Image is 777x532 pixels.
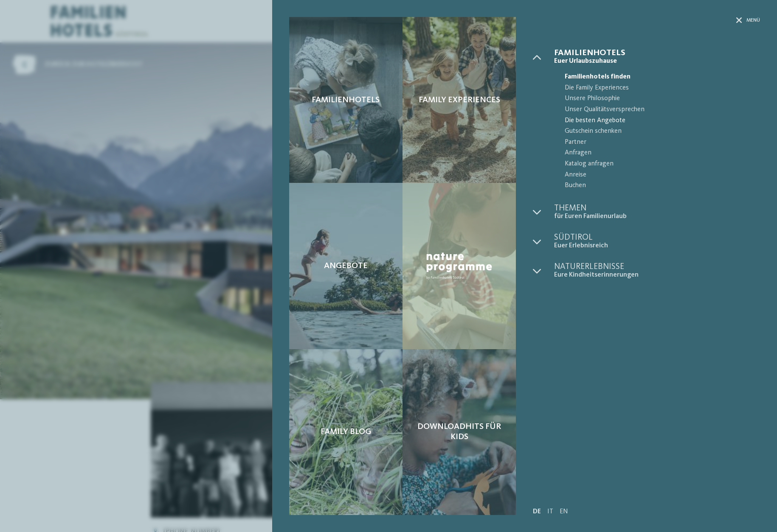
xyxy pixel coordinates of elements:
[554,126,760,137] a: Gutschein schenken
[554,233,760,250] a: Südtirol Euer Erlebnisreich
[554,263,760,271] span: Naturerlebnisse
[403,183,516,349] a: Unser Familienhotel in Sexten, euer Urlaubszuhause in den Dolomiten Nature Programme
[419,95,500,105] span: Family Experiences
[403,17,516,183] a: Unser Familienhotel in Sexten, euer Urlaubszuhause in den Dolomiten Family Experiences
[554,115,760,126] a: Die besten Angebote
[565,148,760,159] span: Anfragen
[554,213,760,221] span: für Euren Familienurlaub
[424,250,495,282] img: Nature Programme
[554,72,760,83] a: Familienhotels finden
[565,93,760,104] span: Unsere Philosophie
[565,159,760,170] span: Katalog anfragen
[533,508,541,515] a: DE
[554,170,760,181] a: Anreise
[554,204,760,221] a: Themen für Euren Familienurlaub
[547,508,553,515] a: IT
[565,104,760,115] span: Unser Qualitätsversprechen
[554,83,760,94] a: Die Family Experiences
[565,115,760,126] span: Die besten Angebote
[554,93,760,104] a: Unsere Philosophie
[554,57,760,65] span: Euer Urlaubszuhause
[560,508,568,515] a: EN
[321,427,371,437] span: Family Blog
[554,104,760,115] a: Unser Qualitätsversprechen
[411,422,507,442] span: Downloadhits für Kids
[554,233,760,242] span: Südtirol
[554,242,760,250] span: Euer Erlebnisreich
[554,49,760,65] a: Familienhotels Euer Urlaubszuhause
[565,83,760,94] span: Die Family Experiences
[554,49,760,57] span: Familienhotels
[554,271,760,279] span: Eure Kindheitserinnerungen
[289,349,403,515] a: Unser Familienhotel in Sexten, euer Urlaubszuhause in den Dolomiten Family Blog
[746,17,760,24] span: Menü
[403,349,516,515] a: Unser Familienhotel in Sexten, euer Urlaubszuhause in den Dolomiten Downloadhits für Kids
[565,137,760,148] span: Partner
[554,263,760,279] a: Naturerlebnisse Eure Kindheitserinnerungen
[554,148,760,159] a: Anfragen
[565,180,760,191] span: Buchen
[565,126,760,137] span: Gutschein schenken
[554,137,760,148] a: Partner
[289,17,403,183] a: Unser Familienhotel in Sexten, euer Urlaubszuhause in den Dolomiten Familienhotels
[324,261,368,271] span: Angebote
[554,180,760,191] a: Buchen
[554,159,760,170] a: Katalog anfragen
[289,183,403,349] a: Unser Familienhotel in Sexten, euer Urlaubszuhause in den Dolomiten Angebote
[312,95,380,105] span: Familienhotels
[554,204,760,213] span: Themen
[565,170,760,181] span: Anreise
[565,72,760,83] span: Familienhotels finden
